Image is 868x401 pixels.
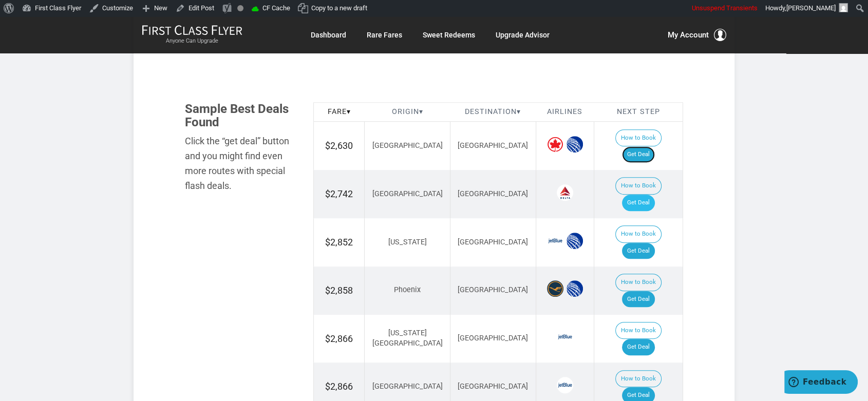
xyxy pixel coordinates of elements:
span: JetBlue [557,329,573,345]
span: Phoenix [394,285,421,294]
button: How to Book [615,274,662,291]
a: Rare Fares [367,26,402,44]
span: United [567,233,583,249]
th: Origin [365,102,450,122]
th: Airlines [536,102,594,122]
span: United [567,136,583,152]
a: Get Deal [622,243,655,259]
span: ▾ [419,107,423,116]
button: How to Book [615,370,662,388]
span: Air Canada [547,136,563,152]
a: Dashboard [311,26,346,44]
span: JetBlue [557,377,573,393]
span: [PERSON_NAME] [786,4,836,12]
a: Sweet Redeems [423,26,475,44]
span: [GEOGRAPHIC_DATA] [372,382,442,391]
span: $2,866 [325,381,353,392]
span: JetBlue [547,233,563,249]
a: Get Deal [622,339,655,355]
span: [GEOGRAPHIC_DATA] [372,141,442,150]
span: [US_STATE][GEOGRAPHIC_DATA] [372,329,442,348]
span: $2,742 [325,188,353,199]
span: $2,630 [325,140,353,151]
span: $2,866 [325,333,353,344]
img: First Class Flyer [142,25,242,35]
span: My Account [668,29,709,41]
th: Next Step [594,102,683,122]
span: [GEOGRAPHIC_DATA] [458,382,528,391]
small: Anyone Can Upgrade [142,37,242,45]
button: My Account [668,29,726,41]
th: Destination [450,102,536,122]
span: ▾ [347,107,351,116]
span: United [567,280,583,297]
span: $2,858 [325,285,353,296]
button: How to Book [615,225,662,243]
a: Get Deal [622,291,655,308]
span: [GEOGRAPHIC_DATA] [458,238,528,246]
button: How to Book [615,129,662,147]
button: How to Book [615,177,662,195]
a: Get Deal [622,195,655,211]
span: [GEOGRAPHIC_DATA] [372,189,442,198]
span: Lufthansa [547,280,563,297]
span: [GEOGRAPHIC_DATA] [458,141,528,150]
h3: Sample Best Deals Found [185,102,298,129]
div: Click the “get deal” button and you might find even more routes with special flash deals. [185,134,298,193]
button: How to Book [615,322,662,339]
span: Unsuspend Transients [692,4,758,12]
a: First Class FlyerAnyone Can Upgrade [142,25,242,45]
iframe: Opens a widget where you can find more information [784,370,858,396]
span: Delta Airlines [557,184,573,201]
span: $2,852 [325,237,353,247]
span: [GEOGRAPHIC_DATA] [458,334,528,342]
span: ▾ [517,107,521,116]
a: Get Deal [622,146,655,163]
span: [GEOGRAPHIC_DATA] [458,189,528,198]
span: [GEOGRAPHIC_DATA] [458,285,528,294]
a: Upgrade Advisor [496,26,550,44]
th: Fare [314,102,365,122]
span: [US_STATE] [388,238,426,246]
